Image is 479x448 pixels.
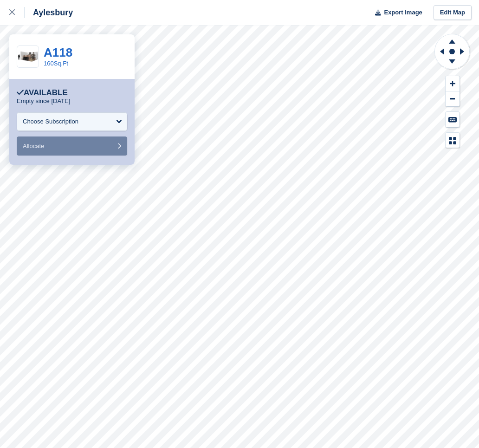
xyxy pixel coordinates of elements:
[369,5,422,20] button: Export Image
[44,60,68,67] a: 160Sq.Ft
[25,7,73,18] div: Aylesbury
[446,133,460,148] button: Map Legend
[17,97,70,105] p: Empty since [DATE]
[17,49,39,65] img: 150-sqft-unit.jpg
[446,91,460,107] button: Zoom Out
[23,117,78,126] div: Choose Subscription
[44,45,72,59] a: A118
[23,143,44,149] span: Allocate
[17,136,127,156] button: Allocate
[17,88,68,97] div: Available
[446,112,460,127] button: Keyboard Shortcuts
[434,5,472,20] a: Edit Map
[384,8,422,17] span: Export Image
[446,76,460,91] button: Zoom In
